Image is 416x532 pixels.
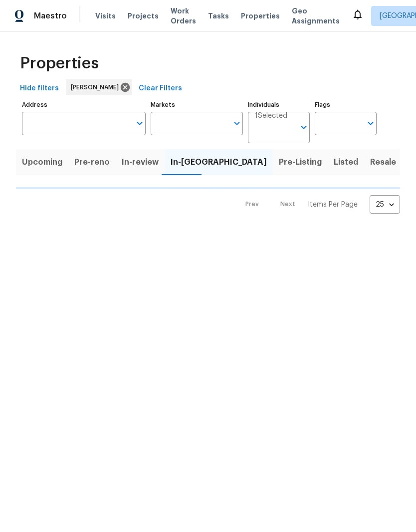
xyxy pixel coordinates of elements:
button: Open [230,116,244,130]
div: [PERSON_NAME] [66,79,132,95]
span: Projects [128,11,159,21]
span: Properties [241,11,280,21]
span: 1 Selected [255,112,287,120]
span: Listed [334,155,358,169]
p: Items Per Page [308,200,358,210]
span: Work Orders [171,6,196,26]
button: Open [297,120,311,134]
span: In-[GEOGRAPHIC_DATA] [171,155,267,169]
span: Hide filters [20,82,59,95]
button: Clear Filters [135,79,186,98]
span: Pre-Listing [279,155,322,169]
span: Resale [370,155,396,169]
span: [PERSON_NAME] [71,82,123,92]
span: Maestro [34,11,67,21]
span: Upcoming [22,155,62,169]
span: Geo Assignments [292,6,340,26]
label: Markets [151,102,243,108]
button: Hide filters [16,79,63,98]
nav: Pagination Navigation [236,195,400,214]
div: 25 [370,192,400,218]
span: Clear Filters [139,82,182,95]
span: Properties [20,58,99,68]
button: Open [133,116,147,130]
span: Tasks [208,12,229,19]
label: Individuals [248,102,310,108]
label: Flags [315,102,377,108]
button: Open [364,116,378,130]
span: In-review [122,155,159,169]
label: Address [22,102,146,108]
span: Pre-reno [74,155,110,169]
span: Visits [95,11,116,21]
